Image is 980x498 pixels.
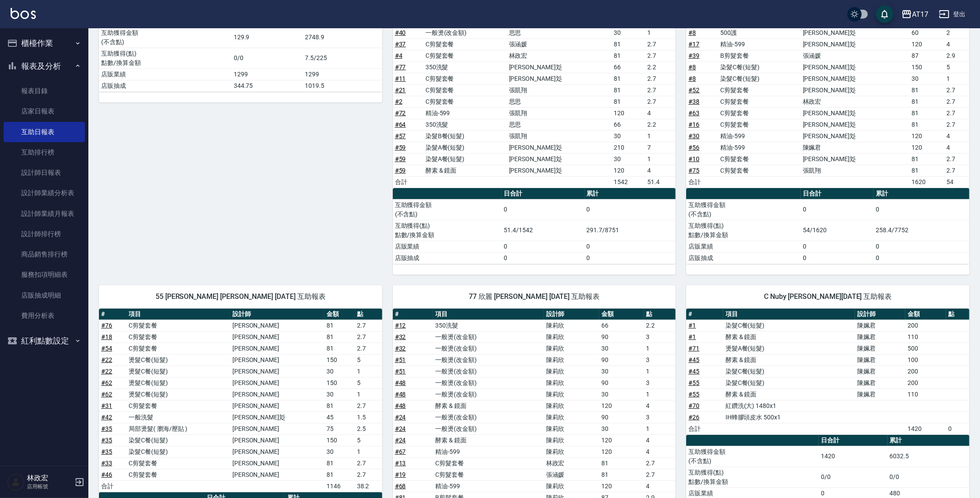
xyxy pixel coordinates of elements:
[909,50,944,61] td: 87
[874,220,969,241] td: 258.4/7752
[324,309,354,320] th: 金額
[303,48,382,68] td: 7.5/225
[7,473,25,491] img: Person
[912,9,928,20] div: AT17
[612,142,645,153] td: 210
[688,345,699,352] a: #71
[230,309,324,320] th: 設計師
[612,84,645,96] td: 81
[801,38,910,50] td: [PERSON_NAME]彣
[688,391,699,398] a: #55
[688,64,696,71] a: #8
[855,343,905,354] td: 陳姵君
[909,165,944,176] td: 81
[101,379,112,386] a: #62
[644,320,676,331] td: 2.2
[507,50,612,61] td: 林政宏
[101,460,112,467] a: #33
[944,119,969,130] td: 2.7
[395,448,406,455] a: #67
[944,153,969,165] td: 2.7
[612,153,645,165] td: 30
[11,8,36,19] img: Logo
[4,32,85,55] button: 櫃檯作業
[645,153,676,165] td: 1
[303,27,382,48] td: 2748.9
[395,425,406,432] a: #24
[395,391,406,398] a: #48
[909,176,944,188] td: 1620
[944,73,969,84] td: 1
[99,80,232,91] td: 店販抽成
[423,107,507,119] td: 精油-599
[718,153,801,165] td: C剪髮套餐
[393,176,423,188] td: 合計
[801,188,874,200] th: 日合計
[303,80,382,91] td: 1019.5
[4,224,85,244] a: 設計師排行榜
[101,471,112,478] a: #46
[395,333,406,340] a: #32
[612,176,645,188] td: 1542
[507,142,612,153] td: [PERSON_NAME]彣
[944,96,969,107] td: 2.7
[395,87,406,94] a: #21
[355,343,382,354] td: 2.7
[4,142,85,162] a: 互助排行榜
[101,333,112,340] a: #18
[507,165,612,176] td: [PERSON_NAME]彣
[718,27,801,38] td: 500護
[433,320,543,331] td: 350洗髮
[355,309,382,320] th: 點
[395,52,403,59] a: #4
[801,73,910,84] td: [PERSON_NAME]彣
[99,68,232,80] td: 店販業績
[99,309,126,320] th: #
[544,331,599,343] td: 陳莉欣
[395,64,406,71] a: #77
[645,61,676,73] td: 2.2
[395,144,406,151] a: #59
[688,121,699,128] a: #16
[909,119,944,130] td: 81
[723,309,855,320] th: 項目
[688,41,699,48] a: #17
[232,68,303,80] td: 1299
[4,162,85,183] a: 設計師日報表
[395,460,406,467] a: #13
[944,27,969,38] td: 2
[855,320,905,331] td: 陳姵君
[801,107,910,119] td: [PERSON_NAME]彣
[423,96,507,107] td: C剪髮套餐
[801,61,910,73] td: [PERSON_NAME]彣
[433,331,543,343] td: 一般燙(改金額)
[395,356,406,363] a: #51
[612,27,645,38] td: 30
[507,73,612,84] td: [PERSON_NAME]彣
[303,68,382,80] td: 1299
[644,343,676,354] td: 1
[423,50,507,61] td: C剪髮套餐
[688,368,699,375] a: #45
[645,142,676,153] td: 7
[4,306,85,326] a: 費用分析表
[324,331,354,343] td: 81
[232,80,303,91] td: 344.75
[507,153,612,165] td: [PERSON_NAME]彣
[4,122,85,142] a: 互助日報表
[801,50,910,61] td: 張涵媛
[599,343,644,354] td: 30
[423,84,507,96] td: C剪髮套餐
[126,331,230,343] td: C剪髮套餐
[686,252,801,264] td: 店販抽成
[801,241,874,252] td: 0
[905,343,946,354] td: 500
[801,142,910,153] td: 陳姵君
[501,220,584,241] td: 51.4/1542
[395,155,406,162] a: #59
[612,96,645,107] td: 81
[101,391,112,398] a: #62
[395,132,406,140] a: #57
[507,107,612,119] td: 張凱翔
[4,285,85,306] a: 店販抽成明細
